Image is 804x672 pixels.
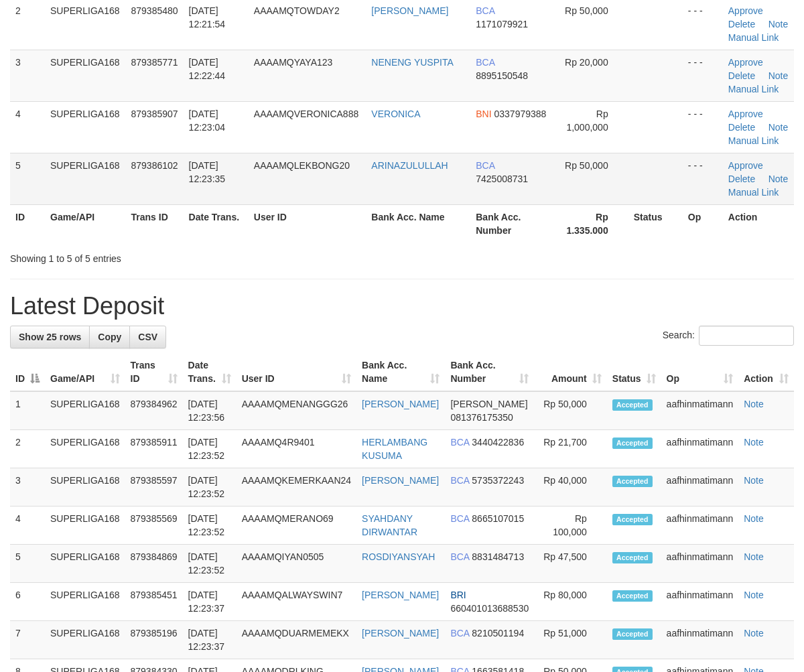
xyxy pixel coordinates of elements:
[10,247,325,265] div: Showing 1 to 5 of 5 entries
[183,430,237,468] td: [DATE] 12:23:52
[728,19,755,29] a: Delete
[45,583,125,621] td: SUPERLIGA168
[10,545,45,583] td: 5
[131,109,178,119] span: 879385907
[661,507,739,545] td: aafhinmatimann
[371,57,453,68] a: NENENG YUSPITA
[661,353,739,391] th: Op: activate to sort column ascending
[728,109,763,119] a: Approve
[125,468,183,507] td: 879385597
[472,475,524,486] span: Copy 5735372243 to clipboard
[612,552,653,563] span: Accepted
[45,468,125,507] td: SUPERLIGA168
[10,153,45,204] td: 5
[472,437,524,448] span: Copy 3440422836 to clipboard
[744,437,764,448] a: Note
[366,204,470,243] th: Bank Acc. Name
[476,57,494,68] span: BCA
[565,160,608,171] span: Rp 50,000
[723,204,794,243] th: Action
[768,19,789,29] a: Note
[661,430,739,468] td: aafhinmatimann
[10,204,45,243] th: ID
[476,19,528,29] span: Copy 1171079921 to clipboard
[237,430,356,468] td: AAAAMQ4R9401
[744,590,764,600] a: Note
[744,551,764,562] a: Note
[744,475,764,486] a: Note
[10,326,90,348] a: Show 25 rows
[362,437,427,461] a: HERLAMBANG KUSUMA
[356,353,445,391] th: Bank Acc. Name: activate to sort column ascending
[131,160,178,171] span: 879386102
[534,430,606,468] td: Rp 21,700
[10,50,45,101] td: 3
[371,109,420,119] a: VERONICA
[683,204,723,243] th: Op
[476,70,528,81] span: Copy 8895150548 to clipboard
[612,628,653,640] span: Accepted
[125,430,183,468] td: 879385911
[534,353,606,391] th: Amount: activate to sort column ascending
[362,628,439,639] a: [PERSON_NAME]
[553,204,628,243] th: Rp 1.335.000
[125,391,183,430] td: 879384962
[10,353,45,391] th: ID: activate to sort column descending
[607,353,661,391] th: Status: activate to sort column ascending
[237,583,356,621] td: AAAAMQALWAYSWIN7
[183,507,237,545] td: [DATE] 12:23:52
[450,475,469,486] span: BCA
[362,475,439,486] a: [PERSON_NAME]
[661,468,739,507] td: aafhinmatimann
[254,57,333,68] span: AAAAMQYAYA123
[189,109,226,133] span: [DATE] 12:23:04
[10,621,45,659] td: 7
[45,621,125,659] td: SUPERLIGA168
[371,160,448,171] a: ARINAZULULLAH
[45,507,125,545] td: SUPERLIGA168
[19,332,81,342] span: Show 25 rows
[566,109,608,133] span: Rp 1,000,000
[683,101,723,153] td: - - -
[534,583,606,621] td: Rp 80,000
[125,583,183,621] td: 879385451
[494,109,546,119] span: Copy 0337979388 to clipboard
[237,391,356,430] td: AAAAMQMENANGGG26
[131,57,178,68] span: 879385771
[10,583,45,621] td: 6
[534,621,606,659] td: Rp 51,000
[450,590,466,600] span: BRI
[183,621,237,659] td: [DATE] 12:23:37
[45,545,125,583] td: SUPERLIGA168
[125,507,183,545] td: 879385569
[534,507,606,545] td: Rp 100,000
[768,122,789,133] a: Note
[45,204,126,243] th: Game/API
[45,430,125,468] td: SUPERLIGA168
[45,391,125,430] td: SUPERLIGA168
[612,399,653,411] span: Accepted
[371,5,448,16] a: [PERSON_NAME]
[612,476,653,487] span: Accepted
[450,399,527,409] span: [PERSON_NAME]
[768,174,789,184] a: Note
[237,468,356,507] td: AAAAMQKEMERKAAN24
[628,204,683,243] th: Status
[661,583,739,621] td: aafhinmatimann
[738,353,794,391] th: Action: activate to sort column ascending
[744,628,764,639] a: Note
[683,50,723,101] td: - - -
[254,5,340,16] span: AAAAMQTOWDAY2
[534,468,606,507] td: Rp 40,000
[728,122,755,133] a: Delete
[476,174,528,184] span: Copy 7425008731 to clipboard
[612,438,653,449] span: Accepted
[362,513,417,537] a: SYAHDANY DIRWANTAR
[683,153,723,204] td: - - -
[470,204,553,243] th: Bank Acc. Number
[661,621,739,659] td: aafhinmatimann
[612,590,653,602] span: Accepted
[254,160,350,171] span: AAAAMQLEKBONG20
[445,353,534,391] th: Bank Acc. Number: activate to sort column ascending
[728,70,755,81] a: Delete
